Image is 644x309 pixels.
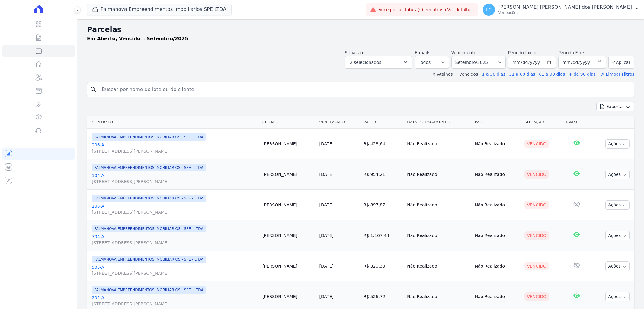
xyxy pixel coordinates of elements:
a: + de 90 dias [569,72,596,77]
input: Buscar por nome do lote ou do cliente [98,84,632,96]
td: [PERSON_NAME] [260,129,317,159]
span: [STREET_ADDRESS][PERSON_NAME] [92,179,258,185]
div: Vencido [524,201,549,209]
td: Não Realizado [473,251,522,281]
td: Não Realizado [405,129,472,159]
span: LC [486,8,492,12]
td: Não Realizado [405,251,472,281]
td: Não Realizado [405,220,472,251]
span: PALMANOVA EMPREENDIMENTOS IMOBILIARIOS - SPE - LTDA [92,195,206,202]
span: [STREET_ADDRESS][PERSON_NAME] [92,301,258,307]
div: Vencido [524,292,549,301]
button: Ações [605,292,630,301]
button: LC [PERSON_NAME] [PERSON_NAME] dos [PERSON_NAME] Ver opções [478,1,644,18]
td: R$ 320,30 [361,251,405,281]
a: [DATE] [319,233,334,238]
button: Ações [605,200,630,210]
label: ↯ Atalhos [432,72,453,77]
label: Período Inicío: [508,50,538,55]
span: PALMANOVA EMPREENDIMENTOS IMOBILIARIOS - SPE - LTDA [92,164,206,171]
button: Aplicar [608,56,634,69]
th: Pago [473,116,522,129]
button: Ações [605,231,630,240]
a: 103-A[STREET_ADDRESS][PERSON_NAME] [92,203,258,215]
a: [DATE] [319,141,334,146]
span: PALMANOVA EMPREENDIMENTOS IMOBILIARIOS - SPE - LTDA [92,133,206,141]
div: Vencido [524,231,549,240]
strong: Setembro/2025 [146,36,188,41]
td: [PERSON_NAME] [260,251,317,281]
button: Exportar [596,102,634,111]
button: 2 selecionados [345,56,412,69]
button: Palmanova Empreendimentos Imobiliarios SPE LTDA [87,4,232,15]
i: search [90,86,97,93]
td: Não Realizado [405,159,472,190]
span: Você possui fatura(s) em atraso. [379,7,474,13]
button: Ações [605,261,630,271]
a: ✗ Limpar Filtros [598,72,634,77]
h2: Parcelas [87,24,634,35]
td: R$ 1.167,44 [361,220,405,251]
a: 1 a 30 dias [482,72,505,77]
label: Vencimento: [451,50,478,55]
a: [DATE] [319,264,334,268]
td: Não Realizado [473,159,522,190]
div: Vencido [524,262,549,270]
span: [STREET_ADDRESS][PERSON_NAME] [92,209,258,215]
a: 61 a 90 dias [539,72,565,77]
span: PALMANOVA EMPREENDIMENTOS IMOBILIARIOS - SPE - LTDA [92,225,206,232]
td: Não Realizado [473,190,522,220]
td: [PERSON_NAME] [260,190,317,220]
label: Vencidos: [457,72,479,77]
a: 202-A[STREET_ADDRESS][PERSON_NAME] [92,295,258,307]
span: 2 selecionados [350,59,381,66]
p: Ver opções [498,10,632,15]
label: E-mail: [415,50,430,55]
th: Vencimento [317,116,361,129]
a: Ver detalhes [447,7,474,12]
th: Data de Pagamento [405,116,472,129]
label: Situação: [345,50,364,55]
a: 505-A[STREET_ADDRESS][PERSON_NAME] [92,264,258,276]
td: Não Realizado [473,220,522,251]
td: R$ 954,21 [361,159,405,190]
span: [STREET_ADDRESS][PERSON_NAME] [92,240,258,246]
p: [PERSON_NAME] [PERSON_NAME] dos [PERSON_NAME] [498,4,632,10]
th: Situação [522,116,564,129]
td: R$ 897,87 [361,190,405,220]
a: [DATE] [319,202,334,207]
button: Ações [605,139,630,149]
a: [DATE] [319,294,334,299]
span: PALMANOVA EMPREENDIMENTOS IMOBILIARIOS - SPE - LTDA [92,286,206,294]
td: [PERSON_NAME] [260,159,317,190]
strong: Em Aberto, Vencido [87,36,140,41]
td: Não Realizado [473,129,522,159]
th: Cliente [260,116,317,129]
td: [PERSON_NAME] [260,220,317,251]
td: Não Realizado [405,190,472,220]
a: 206-A[STREET_ADDRESS][PERSON_NAME] [92,142,258,154]
p: de [87,35,188,42]
a: 31 a 60 dias [509,72,535,77]
a: 104-A[STREET_ADDRESS][PERSON_NAME] [92,173,258,185]
label: Período Fim: [558,50,606,56]
th: E-mail [564,116,590,129]
th: Contrato [87,116,260,129]
span: PALMANOVA EMPREENDIMENTOS IMOBILIARIOS - SPE - LTDA [92,256,206,263]
div: Vencido [524,140,549,148]
button: Ações [605,170,630,179]
a: [DATE] [319,172,334,177]
a: 704-A[STREET_ADDRESS][PERSON_NAME] [92,234,258,246]
span: [STREET_ADDRESS][PERSON_NAME] [92,148,258,154]
div: Vencido [524,170,549,179]
span: [STREET_ADDRESS][PERSON_NAME] [92,270,258,276]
